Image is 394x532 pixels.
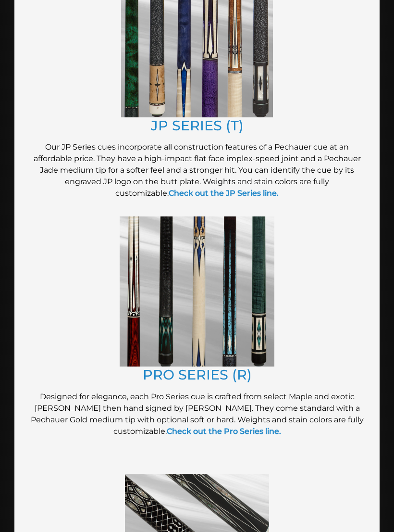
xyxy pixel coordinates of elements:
a: Check out the JP Series line. [169,189,279,198]
a: JP SERIES (T) [151,117,244,134]
a: PRO SERIES (R) [143,366,252,383]
p: Our JP Series cues incorporate all construction features of a Pechauer cue at an affordable price... [29,141,365,199]
a: Check out the Pro Series line. [167,427,281,436]
p: Designed for elegance, each Pro Series cue is crafted from select Maple and exotic [PERSON_NAME] ... [29,391,365,437]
